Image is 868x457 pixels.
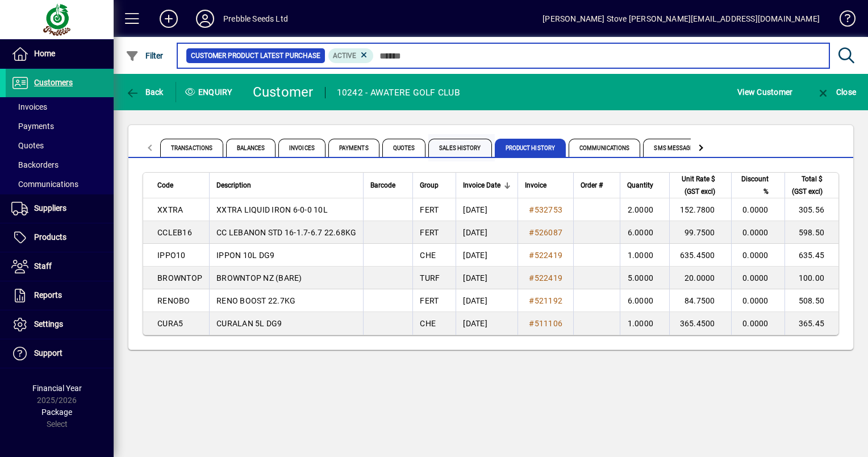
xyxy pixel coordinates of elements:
[456,198,518,221] td: [DATE]
[463,179,500,192] span: Invoice Date
[529,228,534,237] span: #
[731,289,784,312] td: 0.0000
[495,139,566,157] span: Product History
[34,319,63,329] span: Settings
[731,221,784,244] td: 0.0000
[804,82,868,102] app-page-header-button: Close enquiry
[6,40,114,68] a: Home
[792,173,833,198] div: Total $ (GST excl)
[34,203,66,213] span: Suppliers
[6,339,114,368] a: Support
[6,252,114,281] a: Staff
[157,179,202,192] div: Code
[34,261,52,271] span: Staff
[328,48,374,63] mat-chip: Product Activation Status: Active
[370,179,395,192] span: Barcode
[677,173,725,198] div: Unit Rate $ (GST excl)
[620,221,669,244] td: 6.0000
[328,139,379,157] span: Payments
[669,244,731,267] td: 635.4500
[216,205,328,214] span: XXTRA LIQUID IRON 6-0-0 10L
[114,82,176,102] app-page-header-button: Back
[731,267,784,289] td: 0.0000
[535,273,563,282] span: 522419
[535,296,563,305] span: 521192
[34,49,55,58] span: Home
[420,296,439,305] span: FERT
[525,272,566,284] a: #522419
[6,223,114,252] a: Products
[123,82,166,102] button: Back
[6,117,114,136] a: Payments
[784,289,839,312] td: 508.50
[620,289,669,312] td: 6.0000
[784,312,839,335] td: 365.45
[191,50,320,61] span: Customer Product Latest Purchase
[216,179,251,192] span: Description
[738,173,769,198] span: Discount %
[420,205,439,214] span: FERT
[525,179,566,192] div: Invoice
[187,9,223,29] button: Profile
[456,289,518,312] td: [DATE]
[420,273,440,282] span: TURF
[278,139,325,157] span: Invoices
[529,251,534,260] span: #
[420,319,436,328] span: CHE
[525,226,566,239] a: #526087
[151,9,187,29] button: Add
[6,310,114,339] a: Settings
[337,84,460,102] div: 10242 - AWATERE GOLF CLUB
[620,198,669,221] td: 2.0000
[216,296,295,305] span: RENO BOOST 22.7KG
[535,251,563,260] span: 522419
[223,10,288,28] div: Prebble Seeds Ltd
[620,267,669,289] td: 5.0000
[123,45,166,66] button: Filter
[643,139,708,157] span: SMS Messages
[6,136,114,155] a: Quotes
[216,251,274,260] span: IPPON 10L DG9
[669,267,731,289] td: 20.0000
[157,273,202,282] span: BROWNTOP
[382,139,426,157] span: Quotes
[32,384,82,393] span: Financial Year
[34,290,62,300] span: Reports
[6,175,114,194] a: Communications
[535,228,563,237] span: 526087
[216,319,282,328] span: CURALAN 5L DG9
[731,198,784,221] td: 0.0000
[11,180,78,189] span: Communications
[525,294,566,307] a: #521192
[677,173,715,198] span: Unit Rate $ (GST excl)
[525,203,566,216] a: #532753
[160,139,223,157] span: Transactions
[813,82,859,102] button: Close
[11,122,54,131] span: Payments
[157,251,186,260] span: IPPO10
[831,2,854,39] a: Knowledge Base
[6,194,114,223] a: Suppliers
[529,296,534,305] span: #
[627,179,653,192] span: Quantity
[627,179,663,192] div: Quantity
[669,312,731,335] td: 365.4500
[11,160,59,169] span: Backorders
[11,141,44,150] span: Quotes
[420,251,436,260] span: CHE
[420,179,449,192] div: Group
[525,249,566,261] a: #522419
[669,221,731,244] td: 99.7500
[176,83,244,101] div: Enquiry
[784,198,839,221] td: 305.56
[216,228,356,237] span: CC LEBANON STD 16-1.7-6.7 22.68KG
[456,312,518,335] td: [DATE]
[157,205,183,214] span: XXTRA
[6,281,114,310] a: Reports
[669,198,731,221] td: 152.7800
[542,10,820,28] div: [PERSON_NAME] Stove [PERSON_NAME][EMAIL_ADDRESS][DOMAIN_NAME]
[157,319,183,328] span: CURA5
[738,173,779,198] div: Discount %
[569,139,640,157] span: Communications
[735,82,795,102] button: View Customer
